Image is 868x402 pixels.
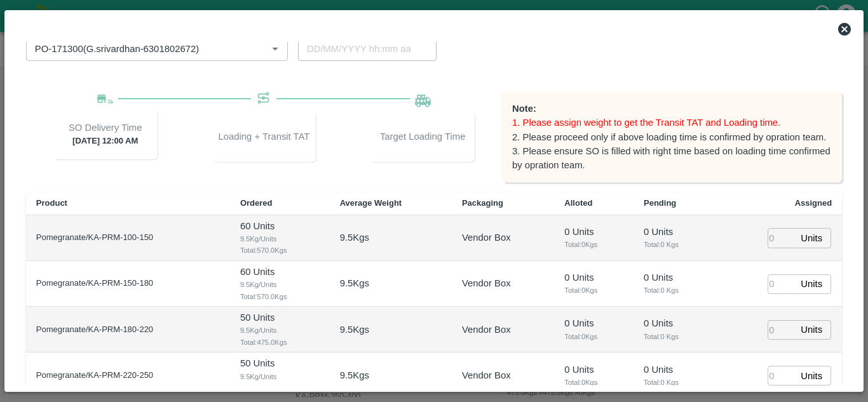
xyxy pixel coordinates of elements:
[30,41,247,57] input: Select PO
[644,377,705,388] span: Total: 0 Kgs
[512,144,832,173] p: 3. Please ensure SO is filled with right time based on loading time confirmed by opration team.
[801,323,822,337] p: Units
[240,233,320,245] span: 9.5 Kg/Units
[340,231,369,245] p: 9.5 Kgs
[564,225,623,239] p: 0 Units
[801,277,822,291] p: Units
[240,311,320,325] p: 50 Units
[462,323,511,337] p: Vendor Box
[26,261,230,307] td: Pomegranate/KA-PRM-150-180
[644,331,705,342] span: Total: 0 Kgs
[564,198,592,208] b: Alloted
[240,325,320,336] span: 9.5 Kg/Units
[564,285,623,296] span: Total: 0 Kgs
[53,109,158,159] div: [DATE] 12:00 AM
[267,41,283,57] button: Open
[26,307,230,352] td: Pomegranate/KA-PRM-180-220
[768,366,796,385] input: 0
[801,231,822,245] p: Units
[644,285,705,296] span: Total: 0 Kgs
[240,219,320,233] p: 60 Units
[564,377,623,388] span: Total: 0 Kgs
[218,130,309,144] p: Loading + Transit TAT
[69,121,142,135] p: SO Delivery Time
[240,279,320,290] span: 9.5 Kg/Units
[240,291,320,302] span: Total: 570.0 Kgs
[768,228,796,248] input: 0
[564,316,623,330] p: 0 Units
[644,316,705,330] p: 0 Units
[240,198,273,208] b: Ordered
[340,198,402,208] b: Average Weight
[240,356,320,370] p: 50 Units
[644,239,705,250] span: Total: 0 Kgs
[644,363,705,377] p: 0 Units
[644,198,676,208] b: Pending
[380,130,466,144] p: Target Loading Time
[26,352,230,398] td: Pomegranate/KA-PRM-220-250
[768,274,796,294] input: 0
[340,368,369,382] p: 9.5 Kgs
[512,116,832,130] p: 1. Please assign weight to get the Transit TAT and Loading time.
[36,198,67,208] b: Product
[415,91,431,107] img: Loading
[240,382,320,394] span: Total: 475.0 Kgs
[564,239,623,250] span: Total: 0 Kgs
[795,198,832,208] b: Assigned
[462,276,511,290] p: Vendor Box
[644,271,705,285] p: 0 Units
[462,368,511,382] p: Vendor Box
[644,225,705,239] p: 0 Units
[564,363,623,377] p: 0 Units
[564,331,623,342] span: Total: 0 Kgs
[801,369,822,383] p: Units
[240,245,320,256] span: Total: 570.0 Kgs
[512,104,536,114] b: Note:
[26,215,230,261] td: Pomegranate/KA-PRM-100-150
[768,320,796,340] input: 0
[97,95,113,104] img: Delivery
[462,198,503,208] b: Packaging
[564,271,623,285] p: 0 Units
[340,323,369,337] p: 9.5 Kgs
[256,91,272,107] img: Transit
[340,276,369,290] p: 9.5 Kgs
[240,371,320,382] span: 9.5 Kg/Units
[298,37,428,61] input: Choose date
[240,337,320,348] span: Total: 475.0 Kgs
[462,231,511,245] p: Vendor Box
[240,265,320,279] p: 60 Units
[512,130,832,144] p: 2. Please proceed only if above loading time is confirmed by opration team.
